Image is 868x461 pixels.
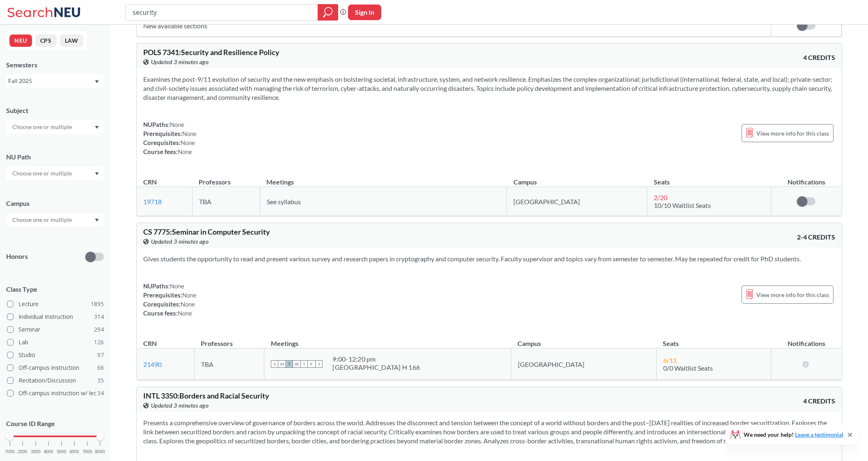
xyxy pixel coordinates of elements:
svg: Dropdown arrow [95,172,99,175]
a: Leave a testimonial [795,431,843,438]
span: 6000 [69,449,79,454]
span: 4 CREDITS [803,396,835,406]
a: 19718 [143,198,162,205]
span: Updated 3 minutes ago [151,237,209,246]
span: None [182,130,197,137]
button: CPS [35,35,57,47]
span: 1000 [5,449,15,454]
span: 2 / 20 [654,194,667,201]
span: 126 [94,338,104,347]
span: 0/0 Waitlist Seats [663,364,713,372]
th: Notifications [771,331,842,348]
button: Sign In [348,5,381,20]
th: Seats [656,331,771,348]
span: W [293,360,300,368]
span: None [182,291,197,299]
span: T [300,360,308,368]
span: S [271,360,278,368]
button: LAW [60,35,83,47]
span: 8000 [95,449,105,454]
svg: magnifying glass [323,7,333,18]
div: Dropdown arrow [6,213,104,227]
span: 3000 [31,449,41,454]
label: Lab [7,337,104,348]
th: Meetings [264,331,511,348]
span: Updated 3 minutes ago [151,58,209,67]
th: Notifications [771,169,842,187]
div: Fall 2025 [8,76,94,85]
span: F [308,360,315,368]
label: Lecture [7,299,104,309]
span: S [315,360,323,368]
span: 294 [94,325,104,334]
div: 9:00 - 12:20 pm [332,355,420,363]
td: [GEOGRAPHIC_DATA] [511,348,656,380]
div: Dropdown arrow [6,166,104,180]
label: Recitation/Discussion [7,375,104,386]
th: Meetings [260,169,506,187]
svg: Dropdown arrow [95,126,99,129]
th: Professors [194,331,264,348]
label: Off-campus instruction w/ lec [7,388,104,399]
div: [GEOGRAPHIC_DATA] H 166 [332,363,420,371]
div: NU Path [6,152,104,161]
span: None [170,121,185,128]
svg: Dropdown arrow [95,219,99,222]
span: CS 7775 : Seminar in Computer Security [143,227,270,236]
td: TBA [194,348,264,380]
div: CRN [143,339,157,348]
div: Dropdown arrow [6,120,104,134]
span: 4 CREDITS [803,53,835,62]
div: Subject [6,106,104,115]
svg: Dropdown arrow [95,80,99,83]
td: New available sections [137,15,771,37]
span: None [181,139,195,146]
label: Individual Instruction [7,311,104,322]
div: CRN [143,177,157,187]
button: NEU [9,35,32,47]
span: None [178,309,192,317]
input: Choose one or multiple [8,215,77,225]
div: NUPaths: Prerequisites: Corequisites: Course fees: [143,281,197,318]
input: Choose one or multiple [8,168,77,178]
label: Off-campus instruction [7,362,104,373]
span: View more info for this class [756,290,829,300]
section: Presents a comprehensive overview of governance of borders across the world. Addresses the discon... [143,418,835,445]
span: Updated 3 minutes ago [151,401,209,410]
span: We need your help! [744,432,843,438]
span: 4000 [44,449,53,454]
span: See syllabus [267,198,301,205]
span: 34 [97,389,104,398]
span: 1895 [91,300,104,309]
span: M [278,360,286,368]
section: Gives students the opportunity to read and present various survey and research papers in cryptogr... [143,254,835,263]
span: Class Type [6,285,104,294]
span: 35 [97,376,104,385]
span: 10/10 Waitlist Seats [654,201,711,209]
label: Studio [7,350,104,360]
section: Examines the post-9/11 evolution of security and the new emphasis on bolstering societal, infrast... [143,75,835,102]
span: 97 [97,350,104,360]
div: magnifying glass [318,4,338,21]
td: TBA [192,187,260,216]
div: Campus [6,199,104,208]
span: View more info for this class [756,128,829,138]
span: 6 / 11 [663,356,677,364]
span: None [181,300,195,308]
p: Course ID Range [6,419,104,429]
input: Choose one or multiple [8,122,77,132]
span: T [286,360,293,368]
td: [GEOGRAPHIC_DATA] [507,187,647,216]
div: Fall 2025Dropdown arrow [6,74,104,88]
span: None [170,282,185,290]
span: POLS 7341 : Security and Resilience Policy [143,48,279,57]
span: 7000 [82,449,92,454]
div: NUPaths: Prerequisites: Corequisites: Course fees: [143,120,197,156]
span: 2-4 CREDITS [797,233,835,242]
a: 21490 [143,360,162,368]
th: Campus [507,169,647,187]
span: 5000 [57,449,66,454]
p: Honors [6,252,28,261]
th: Professors [192,169,260,187]
label: Seminar [7,324,104,335]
